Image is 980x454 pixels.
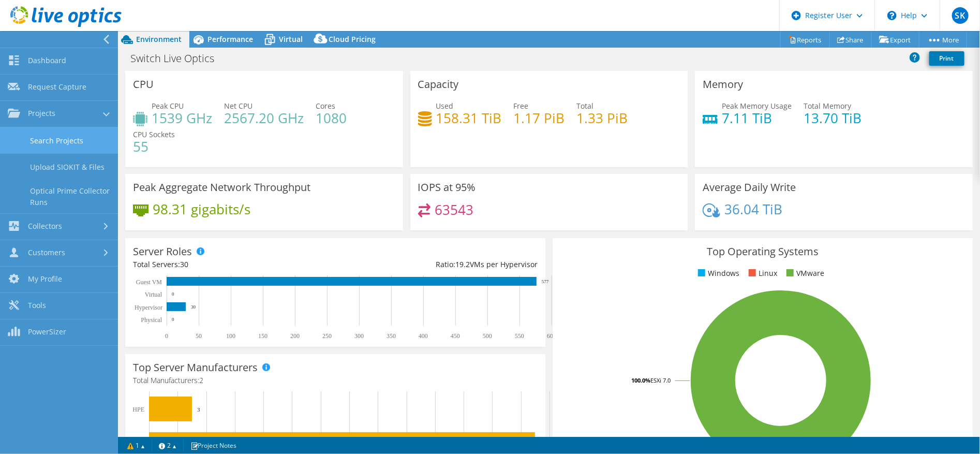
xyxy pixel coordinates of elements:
[483,332,492,340] text: 500
[722,112,792,124] h4: 7.11 TiB
[172,317,174,322] text: 0
[199,375,203,385] span: 2
[780,32,830,48] a: Reports
[515,332,524,340] text: 550
[120,439,152,452] a: 1
[183,439,244,452] a: Project Notes
[919,32,967,48] a: More
[152,439,184,452] a: 2
[542,279,549,284] text: 577
[703,79,743,90] h3: Memory
[804,101,851,111] span: Total Memory
[136,279,162,286] text: Guest VM
[829,32,872,48] a: Share
[746,268,777,279] li: Linux
[514,101,529,111] span: Free
[354,332,364,340] text: 300
[197,406,200,413] text: 3
[631,376,650,384] tspan: 100.0%
[952,7,969,24] span: SK
[133,141,175,152] h4: 55
[650,376,671,384] tspan: ESXi 7.0
[141,316,162,324] text: Physical
[871,32,919,48] a: Export
[455,259,470,269] span: 19.2
[436,112,502,124] h4: 158.31 TiB
[322,332,332,340] text: 250
[133,129,175,139] span: CPU Sockets
[135,304,162,311] text: Hypervisor
[703,182,796,193] h3: Average Daily Write
[258,332,268,340] text: 150
[435,204,473,215] h4: 63543
[784,268,824,279] li: VMware
[451,332,460,340] text: 450
[191,304,196,310] text: 30
[279,34,303,44] span: Virtual
[133,362,258,373] h3: Top Server Manufacturers
[418,79,459,90] h3: Capacity
[577,112,628,124] h4: 1.33 PiB
[804,112,862,124] h4: 13.70 TiB
[207,34,253,44] span: Performance
[226,332,235,340] text: 100
[387,332,396,340] text: 350
[418,182,476,193] h3: IOPS at 95%
[316,112,347,124] h4: 1080
[133,375,538,386] h4: Total Manufacturers:
[722,101,792,111] span: Peak Memory Usage
[577,101,594,111] span: Total
[136,34,182,44] span: Environment
[316,101,335,111] span: Cores
[133,182,310,193] h3: Peak Aggregate Network Throughput
[126,53,230,64] h1: Switch Live Optics
[145,291,162,298] text: Virtual
[329,34,376,44] span: Cloud Pricing
[887,11,897,20] svg: \n
[133,79,154,90] h3: CPU
[224,101,253,111] span: Net CPU
[560,246,965,257] h3: Top Operating Systems
[224,112,304,124] h4: 2567.20 GHz
[132,406,144,413] text: HPE
[153,203,250,215] h4: 98.31 gigabits/s
[133,259,335,270] div: Total Servers:
[724,203,782,215] h4: 36.04 TiB
[335,259,538,270] div: Ratio: VMs per Hypervisor
[133,246,192,257] h3: Server Roles
[695,268,739,279] li: Windows
[152,112,212,124] h4: 1539 GHz
[929,51,964,66] a: Print
[547,332,556,340] text: 600
[172,291,174,297] text: 0
[514,112,565,124] h4: 1.17 PiB
[290,332,300,340] text: 200
[419,332,428,340] text: 400
[152,101,184,111] span: Peak CPU
[436,101,454,111] span: Used
[180,259,188,269] span: 30
[165,332,168,340] text: 0
[196,332,202,340] text: 50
